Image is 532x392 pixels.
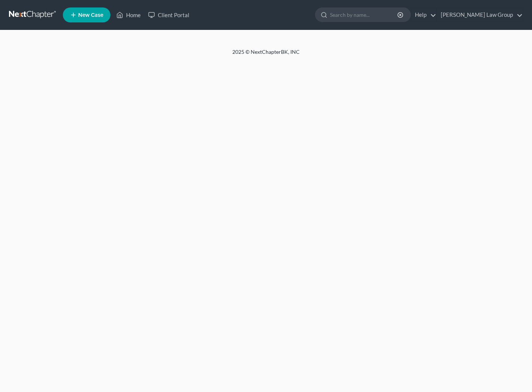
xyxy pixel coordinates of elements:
[53,48,479,62] div: 2025 © NextChapterBK, INC
[437,8,523,22] a: [PERSON_NAME] Law Group
[113,8,144,22] a: Home
[144,8,193,22] a: Client Portal
[411,8,436,22] a: Help
[78,12,103,18] span: New Case
[330,8,398,22] input: Search by name...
